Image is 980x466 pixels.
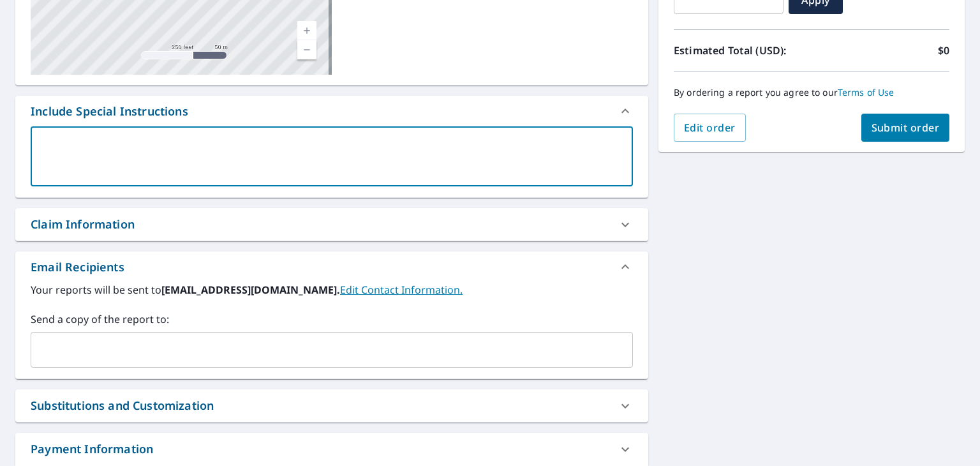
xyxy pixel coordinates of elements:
p: Estimated Total (USD): [674,43,812,58]
div: Email Recipients [31,259,124,276]
div: Claim Information [15,208,648,241]
div: Payment Information [31,440,153,458]
label: Send a copy of the report to: [31,312,633,327]
a: EditContactInfo [340,283,463,297]
p: By ordering a report you agree to our [674,87,949,98]
a: Current Level 17, Zoom In [297,21,316,40]
div: Include Special Instructions [31,103,188,120]
button: Submit order [861,114,950,142]
a: Terms of Use [838,86,895,98]
div: Substitutions and Customization [31,397,214,414]
b: [EMAIL_ADDRESS][DOMAIN_NAME]. [161,283,340,297]
button: Edit order [674,114,746,142]
a: Current Level 17, Zoom Out [297,40,316,59]
label: Your reports will be sent to [31,282,633,297]
div: Email Recipients [15,252,648,282]
p: $0 [938,43,949,58]
div: Claim Information [31,216,135,233]
div: Payment Information [15,433,648,465]
div: Substitutions and Customization [15,389,648,422]
span: Edit order [684,121,736,135]
div: Include Special Instructions [15,96,648,126]
span: Submit order [872,121,940,135]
